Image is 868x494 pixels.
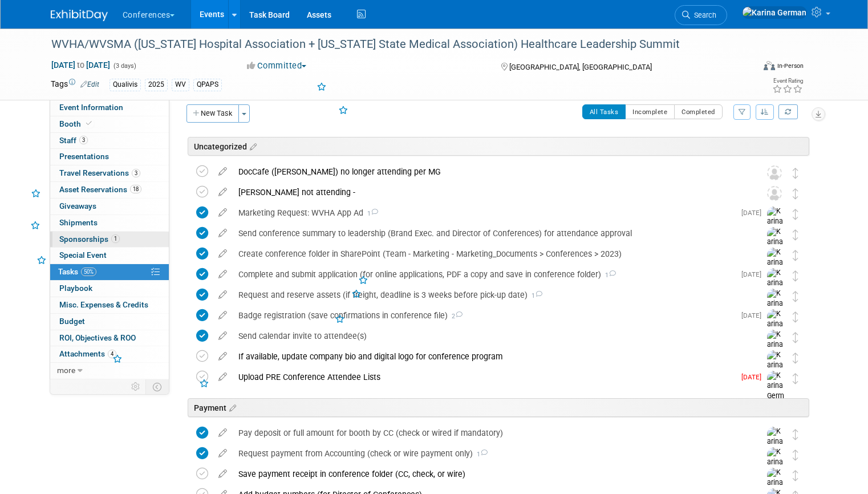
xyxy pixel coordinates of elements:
a: Refresh [778,104,798,119]
a: edit [213,228,233,238]
img: Karina German [767,427,784,467]
button: Incomplete [625,104,675,119]
div: Badge registration (save confirmations in conference file) [233,306,735,325]
img: Karina German [767,309,784,350]
span: 1 [528,292,542,299]
div: WVHA/WVSMA ([US_STATE] Hospital Association + [US_STATE] State Medical Association) Healthcare Le... [47,34,740,55]
a: Edit sections [226,402,236,413]
span: 3 [79,136,88,144]
img: ExhibitDay [51,10,108,21]
span: 1 [111,234,120,243]
span: 2 [448,313,463,320]
i: Move task [793,429,798,440]
i: Move task [793,450,798,460]
img: Karina German [767,289,784,329]
i: Booth reservation complete [86,120,92,127]
span: Special Event [59,250,107,260]
span: ROI, Objectives & ROO [59,333,136,342]
i: Move task [793,250,798,261]
div: Create conference folder in SharePoint (Team - Marketing - Marketing_Documents > Conferences > 2023) [233,244,744,264]
i: Move task [793,291,798,302]
button: All Tasks [582,104,626,119]
div: Send conference summary to leadership (Brand Exec. and Director of Conferences) for attendance ap... [233,224,744,243]
a: edit [213,469,233,479]
div: Request payment from Accounting (check or wire payment only) [233,444,744,463]
div: Event Format [692,59,804,76]
a: edit [213,331,233,341]
img: Karina German [767,227,784,268]
a: Tasks50% [50,264,169,280]
i: Move task [793,332,798,343]
a: Booth [50,116,169,132]
img: Unassigned [767,165,782,180]
a: Edit sections [247,140,257,152]
div: [PERSON_NAME] not attending - [233,183,744,202]
a: Asset Reservations18 [50,182,169,198]
span: 1 [601,272,616,279]
div: Marketing Request: WVHA App Ad [233,203,735,222]
img: Format-Inperson.png [764,61,775,70]
div: Qualivis [109,79,141,91]
a: edit [213,187,233,197]
span: Misc. Expenses & Credits [59,300,148,309]
img: Karina German [767,447,784,488]
span: Booth [59,119,94,128]
div: Send calendar invite to attendee(s) [233,326,744,346]
img: Karina German [767,268,784,309]
span: 1 [363,210,378,217]
button: Completed [674,104,723,119]
img: Karina German [767,330,784,370]
span: 50% [81,268,96,276]
div: Payment [188,398,809,417]
div: Upload PRE Conference Attendee Lists [233,367,735,387]
span: 4 [108,350,116,358]
i: Move task [793,311,798,322]
span: Attachments [59,349,116,358]
div: Event Rating [772,78,803,84]
span: Shipments [59,218,98,227]
i: Move task [793,229,798,240]
span: [DATE] [741,270,767,278]
a: Budget [50,314,169,330]
span: Presentations [59,152,109,161]
span: to [75,60,86,70]
span: 1 [473,451,488,458]
span: Asset Reservations [59,185,141,194]
div: QPAPS [193,79,222,91]
a: Special Event [50,248,169,264]
a: Misc. Expenses & Credits [50,297,169,313]
span: 18 [130,185,141,193]
div: DocCafe ([PERSON_NAME]) no longer attending per MG [233,162,744,181]
span: [DATE] [DATE] [51,60,111,70]
a: Playbook [50,281,169,297]
img: Unassigned [767,186,782,201]
a: Attachments4 [50,346,169,362]
span: Staff [59,136,88,145]
td: Personalize Event Tab Strip [126,379,146,394]
a: ROI, Objectives & ROO [50,330,169,346]
a: Shipments [50,215,169,231]
span: (3 days) [112,62,136,70]
span: [DATE] [741,373,767,381]
a: Search [675,5,727,25]
span: Event Information [59,103,123,112]
a: edit [213,167,233,177]
a: Giveaways [50,199,169,214]
div: In-Person [777,62,804,70]
span: 3 [132,169,140,177]
a: edit [213,290,233,300]
div: WV [172,79,189,91]
td: Toggle Event Tabs [145,379,169,394]
a: edit [213,351,233,362]
img: Karina German [767,206,784,247]
div: Save payment receipt in conference folder (CC, check, or wire) [233,464,744,484]
button: New Task [186,104,239,123]
span: Playbook [59,284,92,293]
a: Edit [80,80,99,88]
a: Travel Reservations3 [50,165,169,181]
img: Karina German [767,248,784,288]
a: Presentations [50,149,169,165]
div: Pay deposit or full amount for booth by CC (check or wired if mandatory) [233,423,744,443]
span: Tasks [58,267,96,276]
span: Sponsorships [59,234,120,244]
